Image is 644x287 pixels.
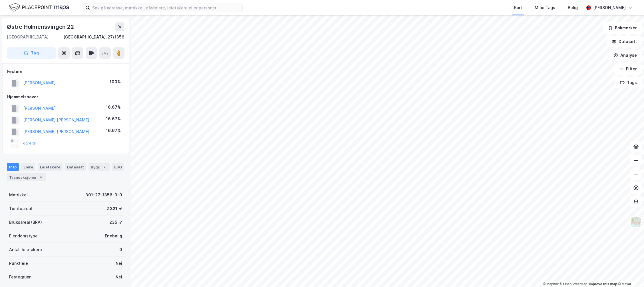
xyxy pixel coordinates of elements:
img: Z [631,217,641,227]
div: Bolig [568,4,578,11]
button: Filter [614,63,642,75]
div: 235 ㎡ [109,219,122,226]
div: Kart [514,4,522,11]
button: Bokmerker [603,22,642,34]
div: 100% [110,78,121,85]
div: Antall leietakere [9,246,42,253]
div: Punktleie [9,260,28,267]
div: Østre Holmensvingen 22 [7,22,75,31]
button: Datasett [607,36,642,47]
div: Bruksareal (BRA) [9,219,42,226]
div: 16.67% [106,104,121,111]
div: Matrikkel [9,192,28,198]
div: 301-27-1356-0-0 [85,192,122,198]
div: 16.67% [106,127,121,134]
a: Improve this map [589,282,617,286]
button: Analyse [609,50,642,61]
div: 0 [119,246,122,253]
div: Eiere [21,163,35,171]
div: Nei [116,260,122,267]
a: OpenStreetMap [560,282,587,286]
div: Festegrunn [9,274,31,280]
button: Tags [615,77,642,88]
div: [GEOGRAPHIC_DATA] [7,34,49,40]
input: Søk på adresse, matrikkel, gårdeiere, leietakere eller personer [90,3,242,12]
div: Info [7,163,19,171]
div: 4 [38,174,44,180]
div: Enebolig [105,233,122,239]
div: [PERSON_NAME] [593,4,626,11]
img: logo.f888ab2527a4732fd821a326f86c7f29.svg [9,3,69,13]
a: Mapbox [543,282,559,286]
div: 16.67% [106,115,121,122]
iframe: Chat Widget [615,260,644,287]
div: Tomteareal [9,205,32,212]
div: Nei [116,274,122,280]
div: Leietakere [38,163,63,171]
div: Bygg [88,163,110,171]
div: Mine Tags [535,4,555,11]
div: Hjemmelshaver [7,93,124,100]
div: Eiendomstype [9,233,38,239]
div: Kontrollprogram for chat [615,260,644,287]
button: Tag [7,47,56,59]
div: Festere [7,68,124,75]
div: 2 321 ㎡ [106,205,122,212]
div: Datasett [65,163,86,171]
div: 2 [102,164,107,170]
div: [GEOGRAPHIC_DATA], 27/1356 [63,34,124,40]
div: ESG [112,163,124,171]
div: Transaksjoner [7,173,46,181]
